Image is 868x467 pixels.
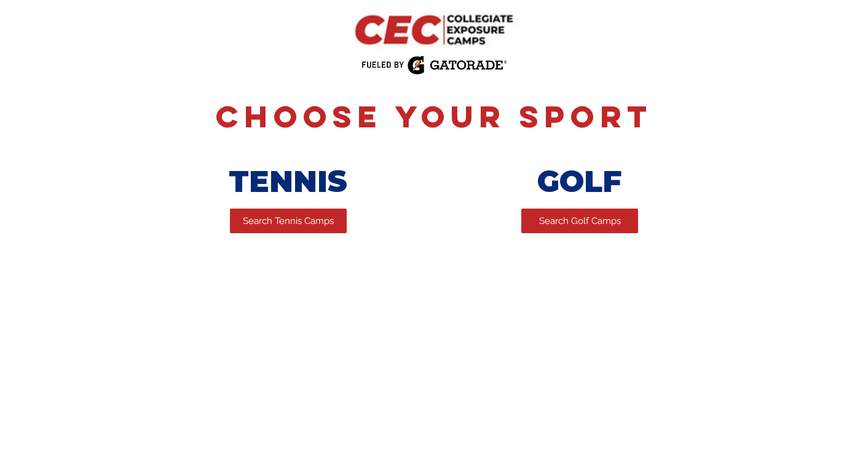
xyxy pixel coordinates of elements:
span: Choose Your Sport [216,97,653,135]
img: CEC Logo Primary.png [339,5,528,55]
span: TENNIS [229,164,347,199]
span: GOLF [537,164,621,199]
a: Search Tennis Camps [230,209,347,233]
a: Search Golf Camps [521,209,638,233]
span: Search Golf Camps [539,215,621,228]
span: Search Tennis Camps [243,215,334,228]
img: Fueled by Gatorade.png [361,55,507,75]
